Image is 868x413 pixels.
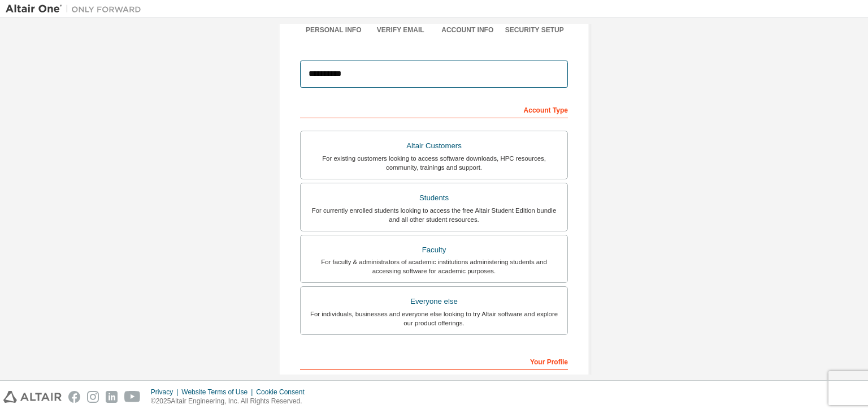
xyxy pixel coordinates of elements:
[151,397,311,406] p: © 2025 Altair Engineering, Inc. All Rights Reserved.
[151,388,181,397] div: Privacy
[501,25,568,35] div: Security Setup
[434,25,501,35] div: Account Info
[256,388,311,397] div: Cookie Consent
[6,3,147,15] img: Altair One
[181,388,256,397] div: Website Terms of Use
[367,25,435,35] div: Verify Email
[307,257,561,276] div: For faculty & administrators of academic institutions administering students and accessing softwa...
[307,309,561,328] div: For individuals, businesses and everyone else looking to try Altair software and explore our prod...
[68,391,80,403] img: facebook.svg
[300,100,568,118] div: Account Type
[87,391,99,403] img: instagram.svg
[124,391,141,403] img: youtube.svg
[307,138,561,154] div: Altair Customers
[3,391,62,403] img: altair_logo.svg
[300,352,568,370] div: Your Profile
[307,190,561,206] div: Students
[106,391,118,403] img: linkedin.svg
[307,206,561,224] div: For currently enrolled students looking to access the free Altair Student Edition bundle and all ...
[307,154,561,172] div: For existing customers looking to access software downloads, HPC resources, community, trainings ...
[300,25,367,35] div: Personal Info
[307,242,561,258] div: Faculty
[307,294,561,309] div: Everyone else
